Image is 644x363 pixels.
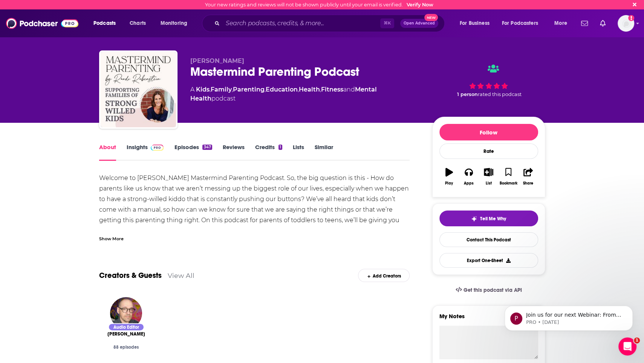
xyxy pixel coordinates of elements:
div: Search podcasts, credits, & more... [209,15,452,32]
div: Apps [464,181,474,186]
div: Your new ratings and reviews will not be shown publicly until your email is verified. [205,2,433,8]
span: Charts [130,18,146,29]
button: Play [439,163,459,190]
button: List [479,163,498,190]
span: Logged in as kevinscottsmith [618,15,634,32]
span: and [343,86,355,93]
button: Bookmark [499,163,518,190]
p: Message from PRO, sent 34w ago [33,29,130,36]
button: Show profile menu [618,15,634,32]
input: Search podcasts, credits, & more... [223,17,380,29]
div: Audio Editor [108,323,144,331]
button: Share [518,163,538,190]
img: User Profile [618,15,634,32]
a: Verify Now [407,2,433,8]
a: Parenting [233,86,265,93]
span: Open Advanced [404,21,435,25]
button: Apps [459,163,479,190]
div: Welcome to [PERSON_NAME] Mastermind Parenting Podcast. So, the big question is this - How do pare... [99,173,410,268]
div: 347 [202,145,212,150]
a: Episodes347 [174,143,212,161]
button: tell me why sparkleTell Me Why [439,210,538,226]
button: open menu [549,17,577,29]
span: Join us for our next Webinar: From Pushback to Payoff: Building Buy-In for Niche Podcast Placemen... [33,22,130,215]
img: Podchaser Pro [151,145,164,151]
a: Creators & Guests [99,271,162,280]
a: Fitness [321,86,343,93]
img: tell me why sparkle [471,216,477,222]
span: 1 person [457,92,478,97]
button: open menu [497,17,549,29]
img: Mastermind Parenting Podcast [101,52,176,127]
div: Play [445,181,453,186]
img: Podchaser - Follow, Share and Rate Podcasts [6,16,78,31]
div: 1 [278,145,282,150]
span: , [210,86,211,93]
button: Export One-Sheet [439,253,538,268]
div: 88 episodes [105,345,147,350]
a: Reviews [223,143,245,161]
a: Health [299,86,320,93]
a: View All [168,271,194,279]
span: Monitoring [161,18,187,29]
span: Tell Me Why [480,216,506,222]
a: Education [266,86,298,93]
svg: Email not verified [628,15,634,21]
span: New [424,14,438,21]
button: open menu [155,17,197,29]
button: Open AdvancedNew [400,19,438,28]
a: InsightsPodchaser Pro [127,143,164,161]
span: For Business [460,18,490,29]
span: 1 [634,337,640,343]
a: About [99,143,116,161]
a: Show notifications dropdown [578,17,591,30]
div: 1 personrated this podcast [432,57,545,104]
span: , [320,86,321,93]
div: List [486,181,492,186]
span: [PERSON_NAME] [107,331,145,337]
span: , [232,86,233,93]
span: , [265,86,266,93]
button: open menu [88,17,125,29]
a: Show notifications dropdown [597,17,609,30]
div: A podcast [190,85,420,103]
div: Add Creators [358,269,410,282]
div: Share [523,181,533,186]
a: K.O. Myers [107,331,145,337]
a: Get this podcast via API [450,281,528,299]
img: K.O. Myers [110,297,142,329]
iframe: Intercom notifications message [493,290,644,343]
span: More [554,18,567,29]
div: Bookmark [499,181,517,186]
button: Follow [439,124,538,140]
a: Lists [293,143,304,161]
div: Rate [439,143,538,159]
span: Get this podcast via API [463,287,522,293]
a: Family [211,86,232,93]
a: Charts [125,17,150,29]
a: Kids [196,86,210,93]
span: , [298,86,299,93]
a: Contact This Podcast [439,232,538,247]
span: rated this podcast [478,92,522,97]
span: [PERSON_NAME] [190,57,244,64]
button: open menu [454,17,499,29]
a: Similar [315,143,333,161]
label: My Notes [439,313,538,326]
span: For Podcasters [502,18,538,29]
span: ⌘ K [380,18,394,28]
a: Credits1 [255,143,282,161]
iframe: Intercom live chat [618,337,636,355]
span: Podcasts [93,18,116,29]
